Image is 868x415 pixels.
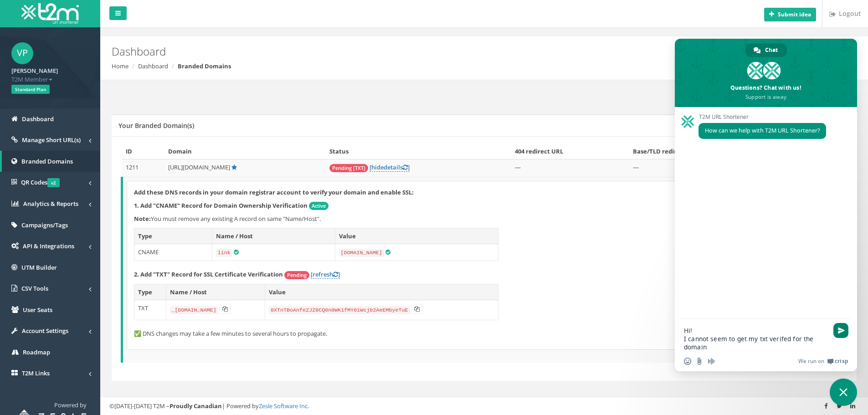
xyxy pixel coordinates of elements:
span: v2 [47,178,60,187]
td: TXT [134,300,166,320]
span: Audio message [708,358,715,365]
a: Home [112,62,128,70]
th: Value [335,228,498,244]
span: Campaigns/Tags [21,221,68,229]
p: You must remove any existing A record on same "Name/Host". [134,215,837,223]
span: We run on [798,358,824,365]
b: Submit idea [778,10,811,18]
span: Pending [284,271,309,279]
span: Crisp [835,358,848,365]
th: Domain [164,143,326,159]
span: Pending [TXT] [329,164,368,172]
b: Note: [134,215,151,223]
code: _[DOMAIN_NAME] [170,306,218,314]
a: [refresh] [311,270,340,279]
span: Branded Domains [21,157,73,165]
span: T2M Links [22,369,50,377]
span: Standard Plan [11,85,50,94]
span: Powered by [54,401,87,409]
span: User Seats [23,306,52,314]
a: Default [231,163,237,171]
code: link [216,249,232,257]
span: hide [371,163,384,171]
a: [hidedetails] [370,163,410,172]
span: T2M Member [11,75,89,84]
strong: Proudly Canadian [169,402,222,410]
span: API & Integrations [23,242,74,250]
a: We run onCrisp [798,358,848,365]
span: Roadmap [23,348,50,356]
span: Insert an emoji [684,358,691,365]
strong: Branded Domains [178,62,231,70]
span: How can we help with T2M URL Shortener? [705,127,820,134]
td: CNAME [134,244,212,261]
span: QR Codes [21,178,60,186]
div: ©[DATE]-[DATE] T2M – | Powered by [109,402,859,410]
textarea: Compose your message... [684,327,828,351]
th: Name / Host [166,284,265,300]
span: T2M URL Shortener [699,114,826,120]
th: Value [265,284,498,300]
div: Close chat [830,379,857,406]
button: Submit idea [764,8,816,21]
p: ✅ DNS changes may take a few minutes to several hours to propagate. [134,329,837,338]
span: Manage Short URL(s) [22,136,81,144]
td: — [511,159,629,177]
a: [PERSON_NAME] T2M Member [11,64,89,83]
th: ID [122,143,164,159]
code: 8XTnTBoAnfeZJZ8CQ0n0WK1fMY01Wcjb2AeEMbyeTuE [269,306,410,314]
a: Zesle Software Inc. [259,402,309,410]
span: [URL][DOMAIN_NAME] [168,163,230,171]
span: Analytics & Reports [23,200,78,208]
h2: Dashboard [112,46,730,57]
div: Chat [745,43,787,57]
span: CSV Tools [21,284,48,292]
th: Status [326,143,511,159]
span: Send a file [696,358,703,365]
span: VP [11,42,33,64]
span: Send [833,323,848,338]
td: — [629,159,786,177]
code: [DOMAIN_NAME] [339,249,384,257]
strong: [PERSON_NAME] [11,67,58,75]
img: T2M [21,3,79,24]
span: Dashboard [22,115,54,123]
strong: 1. Add "CNAME" Record for Domain Ownership Verification [134,201,308,210]
span: Chat [765,43,778,57]
th: Name / Host [212,228,335,244]
td: 1211 [122,159,164,177]
strong: 2. Add "TXT" Record for SSL Certificate Verification [134,270,283,278]
span: Account Settings [22,327,68,335]
span: UTM Builder [21,263,57,272]
th: 404 redirect URL [511,143,629,159]
th: Type [134,284,166,300]
strong: Add these DNS records in your domain registrar account to verify your domain and enable SSL: [134,188,414,196]
th: Type [134,228,212,244]
span: Active [309,202,329,210]
h5: Your Branded Domain(s) [118,122,194,129]
a: Dashboard [138,62,168,70]
th: Base/TLD redirect URL [629,143,786,159]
